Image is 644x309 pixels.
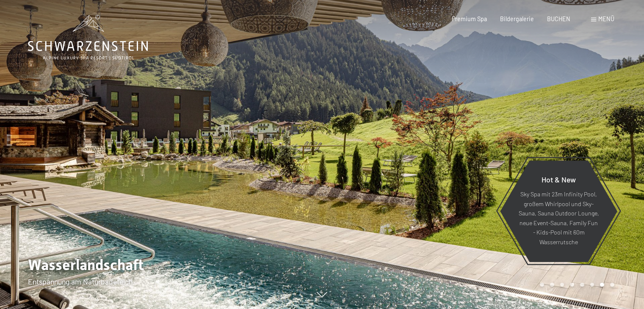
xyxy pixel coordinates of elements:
[452,15,487,22] a: Premium Spa
[610,283,614,287] div: Carousel Page 8
[580,283,584,287] div: Carousel Page 5
[537,283,614,287] div: Carousel Pagination
[598,15,614,22] span: Menü
[550,283,554,287] div: Carousel Page 2
[518,190,599,247] p: Sky Spa mit 23m Infinity Pool, großem Whirlpool und Sky-Sauna, Sauna Outdoor Lounge, neue Event-S...
[560,283,564,287] div: Carousel Page 3
[547,15,570,22] a: BUCHEN
[500,15,534,22] a: Bildergalerie
[600,283,604,287] div: Carousel Page 7 (Current Slide)
[570,283,574,287] div: Carousel Page 4
[540,283,544,287] div: Carousel Page 1
[590,283,594,287] div: Carousel Page 6
[542,175,576,184] span: Hot & New
[500,160,618,262] a: Hot & New Sky Spa mit 23m Infinity Pool, großem Whirlpool und Sky-Sauna, Sauna Outdoor Lounge, ne...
